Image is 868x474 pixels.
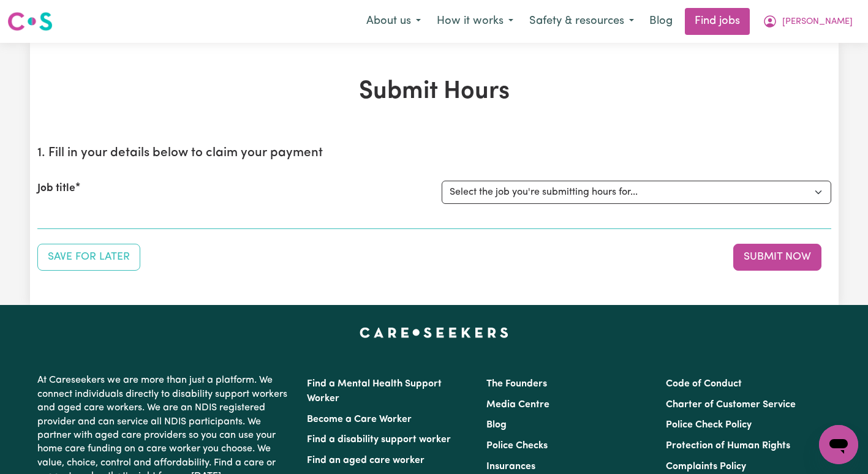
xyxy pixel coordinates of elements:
a: Police Checks [486,441,548,451]
a: Find a disability support worker [307,435,451,445]
a: Find an aged care worker [307,456,425,465]
button: Submit your job report [733,244,821,271]
button: About us [358,9,429,34]
a: Find jobs [685,8,750,35]
a: Careseekers logo [7,7,53,36]
h2: 1. Fill in your details below to claim your payment [37,146,831,161]
a: Complaints Policy [666,462,746,472]
iframe: Button to launch messaging window [819,425,858,464]
a: Charter of Customer Service [666,400,796,410]
h1: Submit Hours [37,77,831,107]
a: Insurances [486,462,535,472]
a: The Founders [486,379,547,389]
a: Careseekers home page [360,327,508,337]
button: How it works [429,9,521,34]
a: Protection of Human Rights [666,441,790,451]
img: Careseekers logo [7,10,53,32]
a: Become a Care Worker [307,415,412,424]
a: Media Centre [486,400,549,410]
a: Blog [486,420,507,430]
label: Job title [37,181,75,197]
a: Police Check Policy [666,420,752,430]
button: Save your job report [37,244,140,271]
a: Find a Mental Health Support Worker [307,379,442,404]
button: My Account [755,9,861,34]
button: Safety & resources [521,9,642,34]
a: Code of Conduct [666,379,742,389]
span: [PERSON_NAME] [782,15,853,29]
a: Blog [642,8,680,35]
